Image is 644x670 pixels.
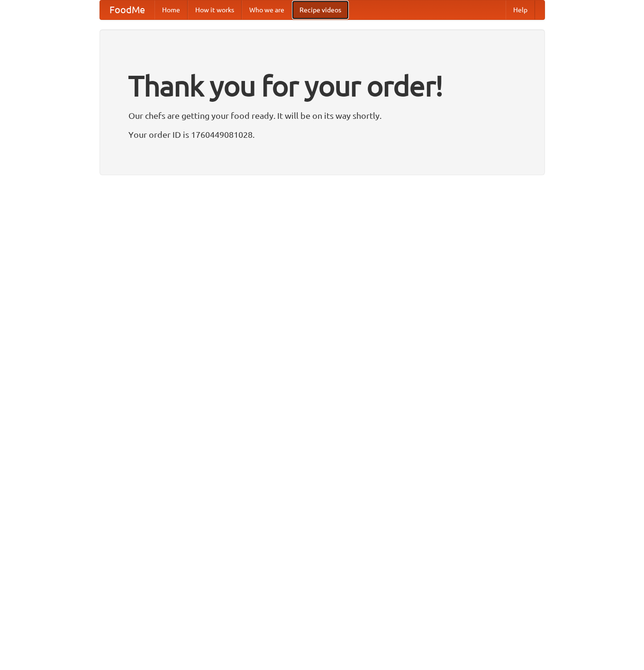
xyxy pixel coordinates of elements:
[242,0,292,19] a: Who we are
[128,108,516,123] p: Our chefs are getting your food ready. It will be on its way shortly.
[188,0,242,19] a: How it works
[128,127,516,142] p: Your order ID is 1760449081028.
[292,0,349,19] a: Recipe videos
[100,0,154,19] a: FoodMe
[506,0,535,19] a: Help
[154,0,188,19] a: Home
[128,63,516,108] h1: Thank you for your order!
